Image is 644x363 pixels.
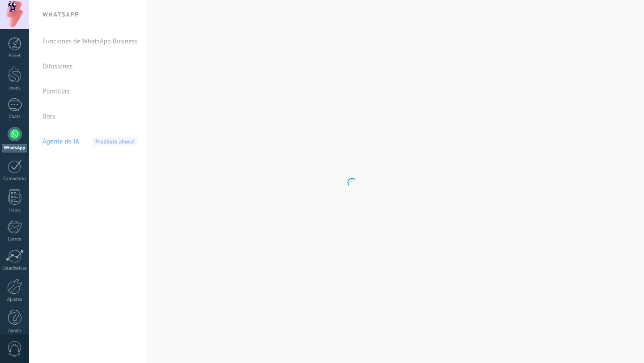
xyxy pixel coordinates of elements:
div: Calendario [2,176,28,182]
div: Ayuda [2,328,28,334]
div: Correo [2,236,28,242]
div: Leads [2,85,28,91]
div: Estadísticas [2,266,28,271]
div: Ajustes [2,297,28,303]
div: Listas [2,207,28,213]
div: WhatsApp [2,144,27,152]
div: Chats [2,114,28,120]
div: Panel [2,53,28,59]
